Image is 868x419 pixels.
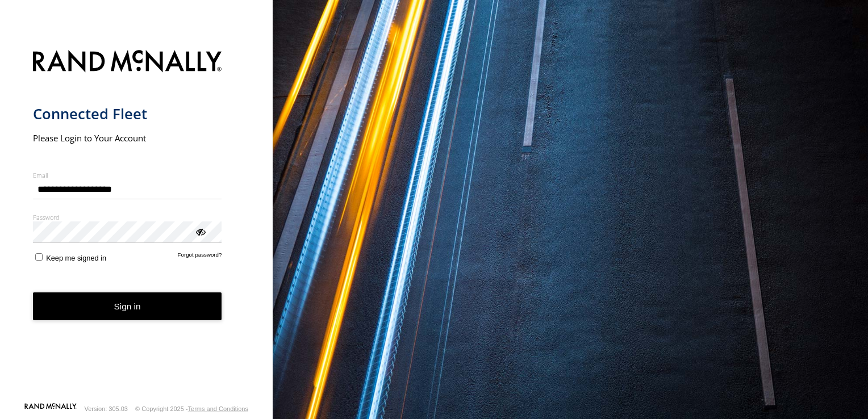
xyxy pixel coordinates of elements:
[85,405,128,412] div: Version: 305.03
[33,43,240,402] form: main
[178,252,222,262] a: Forgot password?
[46,254,106,262] span: Keep me signed in
[33,292,222,320] button: Sign in
[33,104,222,123] h1: Connected Fleet
[35,253,43,261] input: Keep me signed in
[135,405,248,412] div: © Copyright 2025 -
[33,48,222,77] img: Rand McNally
[24,403,77,414] a: Visit our Website
[194,225,206,237] div: ViewPassword
[33,171,222,179] label: Email
[33,213,222,221] label: Password
[33,132,222,144] h2: Please Login to Your Account
[188,405,248,412] a: Terms and Conditions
